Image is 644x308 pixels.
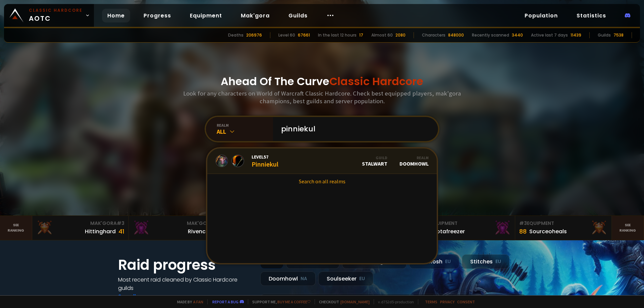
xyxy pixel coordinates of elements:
a: See all progress [118,293,162,300]
a: Buy me a coffee [277,299,311,304]
small: NA [301,275,307,282]
div: 11439 [571,32,581,38]
div: Equipment [519,220,607,227]
div: 206976 [246,32,262,38]
a: #3Equipment88Sourceoheals [515,216,612,240]
div: Stitches [462,254,509,269]
h1: Raid progress [118,254,252,275]
span: Classic Hardcore [329,74,423,89]
div: Soulseeker [318,271,373,286]
div: Recently scanned [472,32,509,38]
span: Checkout [315,299,370,304]
div: Active last 7 days [531,32,568,38]
a: a fan [193,299,203,304]
div: Level 60 [278,32,295,38]
div: 41 [118,227,124,236]
span: # 3 [519,220,527,227]
div: Guild [362,155,387,160]
div: Realm [399,155,429,160]
a: Consent [457,299,475,304]
input: Search a character... [277,117,430,141]
div: Deaths [228,32,244,38]
small: EU [495,258,501,265]
div: Characters [422,32,445,38]
div: Mak'Gora [36,220,124,227]
a: Guilds [283,9,313,22]
a: Classic HardcoreAOTC [4,4,94,27]
div: All [217,128,273,135]
h4: Most recent raid cleaned by Classic Hardcore guilds [118,275,252,292]
div: 2080 [395,32,406,38]
div: Doomhowl [260,271,316,286]
a: Statistics [571,9,611,22]
small: EU [445,258,451,265]
a: Mak'Gora#2Rivench100 [129,216,225,240]
small: Classic Hardcore [29,7,83,13]
div: 88 [519,227,527,236]
div: 848000 [448,32,464,38]
span: Level 57 [252,154,278,160]
a: Search on all realms [207,174,437,189]
a: Privacy [440,299,454,304]
div: 7538 [613,32,624,38]
div: In the last 12 hours [318,32,357,38]
a: Mak'Gora#3Hittinghard41 [32,216,129,240]
div: Stalwart [362,155,387,167]
div: Equipment [423,220,511,227]
a: [DOMAIN_NAME] [340,299,370,304]
div: Pinniekul [252,154,278,168]
a: Terms [425,299,437,304]
div: Notafreezer [433,227,465,236]
a: Seeranking [612,216,644,240]
h3: Look for any characters on World of Warcraft Classic Hardcore. Check best equipped players, mak'g... [180,89,464,105]
div: Almost 60 [371,32,393,38]
div: Nek'Rosh [409,254,459,269]
h1: Ahead Of The Curve [221,73,423,89]
a: Progress [138,9,176,22]
a: Equipment [184,9,227,22]
div: 3440 [512,32,523,38]
div: Guilds [598,32,611,38]
div: Doomhowl [399,155,429,167]
span: # 3 [117,220,124,227]
a: Mak'gora [235,9,275,22]
a: #2Equipment88Notafreezer [419,216,515,240]
span: AOTC [29,7,83,23]
div: Hittinghard [85,227,116,236]
a: Level57PinniekulGuildStalwartRealmDoomhowl [207,148,437,174]
a: Home [102,9,130,22]
div: Rivench [188,227,209,236]
div: realm [217,123,273,128]
div: Sourceoheals [529,227,567,236]
div: 67661 [298,32,310,38]
div: Mak'Gora [133,220,221,227]
a: Population [519,9,563,22]
a: Report a bug [212,299,238,304]
div: 17 [359,32,363,38]
span: v. d752d5 - production [374,299,414,304]
span: Made by [173,299,203,304]
span: Support me, [248,299,311,304]
small: EU [359,275,365,282]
